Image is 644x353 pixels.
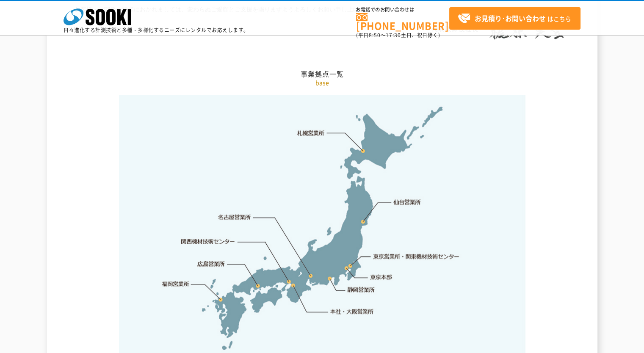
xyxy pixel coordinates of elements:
a: 東京本部 [370,273,392,282]
span: お電話でのお問い合わせは [356,7,449,12]
a: 静岡営業所 [347,286,375,294]
p: base [75,78,570,87]
a: 東京営業所・関東機材技術センター [373,252,460,261]
a: 福岡営業所 [162,280,189,288]
a: [PHONE_NUMBER] [356,13,449,30]
a: お見積り･お問い合わせはこちら [449,7,580,30]
a: 本社・大阪営業所 [329,307,374,316]
a: 広島営業所 [198,259,225,268]
strong: お見積り･お問い合わせ [475,13,546,23]
span: (平日 ～ 土日、祝日除く) [356,31,440,39]
span: 17:30 [386,31,401,39]
span: 8:50 [369,31,381,39]
a: 関西機材技術センター [181,237,235,246]
a: 名古屋営業所 [218,213,251,222]
a: 仙台営業所 [393,198,421,207]
a: 札幌営業所 [297,129,325,137]
span: はこちら [458,12,571,25]
p: 日々進化する計測技術と多種・多様化するニーズにレンタルでお応えします。 [64,28,249,33]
